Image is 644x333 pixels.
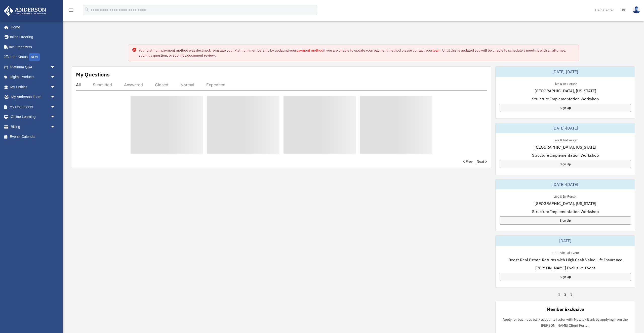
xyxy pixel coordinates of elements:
div: Submitted [93,82,112,87]
img: Anderson Advisors Platinum Portal [2,6,48,16]
a: Online Learningarrow_drop_down [4,112,63,122]
a: 3 [570,292,572,297]
a: < Prev [463,159,473,164]
span: [PERSON_NAME] Exclusive Event [535,265,595,271]
span: Boost Real Estate Returns with High Cash Value Life Insurance [508,257,622,263]
span: [GEOGRAPHIC_DATA], [US_STATE] [535,200,596,206]
a: Tax Organizers [4,42,63,52]
p: Apply for business bank accounts faster with Newtek Bank by applying from the [PERSON_NAME] Clien... [500,316,631,329]
a: 2 [564,292,566,297]
a: Next > [477,159,487,164]
i: search [84,7,90,12]
a: Sign Up [500,273,631,281]
a: Sign Up [500,216,631,225]
span: [GEOGRAPHIC_DATA], [US_STATE] [535,88,596,94]
span: arrow_drop_down [50,82,60,92]
div: Closed [155,82,168,87]
div: Your platinum payment method was declined, reinstate your Platinum membership by updating your if... [139,48,575,58]
a: Online Ordering [4,32,63,42]
span: arrow_drop_down [50,72,60,82]
i: menu [68,7,74,13]
div: [DATE]-[DATE] [496,123,635,133]
a: My Documentsarrow_drop_down [4,102,63,112]
div: Live & In-Person [549,193,581,199]
a: Billingarrow_drop_down [4,122,63,132]
span: arrow_drop_down [50,112,60,122]
a: Home [4,22,60,32]
div: [DATE]-[DATE] [496,67,635,77]
a: Events Calendar [4,132,63,142]
div: Answered [124,82,143,87]
a: Sign Up [500,160,631,168]
a: Platinum Q&Aarrow_drop_down [4,62,63,72]
div: My Questions [76,71,110,78]
div: Normal [180,82,194,87]
div: [DATE] [496,236,635,246]
span: Structure Implementation Workshop [532,152,599,158]
a: Digital Productsarrow_drop_down [4,72,63,82]
a: team [432,48,440,53]
div: NEW [29,53,40,61]
span: arrow_drop_down [50,92,60,102]
span: arrow_drop_down [50,62,60,72]
div: Live & In-Person [549,81,581,86]
div: Expedited [206,82,225,87]
a: payment method [296,48,323,53]
div: Member Exclusive [547,306,584,312]
span: Structure Implementation Workshop [532,96,599,102]
a: menu [68,9,74,13]
div: FREE Virtual Event [548,250,583,255]
div: Live & In-Person [549,137,581,142]
div: [DATE]-[DATE] [496,179,635,189]
img: User Pic [633,6,640,14]
a: Sign Up [500,104,631,112]
a: Order StatusNEW [4,52,63,62]
a: My Anderson Teamarrow_drop_down [4,92,63,102]
span: arrow_drop_down [50,102,60,112]
div: All [76,82,81,87]
a: My Entitiesarrow_drop_down [4,82,63,92]
span: Structure Implementation Workshop [532,209,599,215]
span: [GEOGRAPHIC_DATA], [US_STATE] [535,144,596,150]
span: arrow_drop_down [50,122,60,132]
